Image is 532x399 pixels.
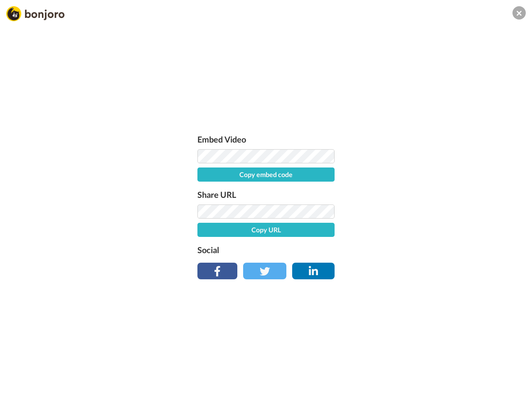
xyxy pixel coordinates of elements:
[197,243,335,256] label: Social
[6,6,64,21] img: Bonjoro Logo
[197,167,335,182] button: Copy embed code
[197,223,335,237] button: Copy URL
[197,133,335,146] label: Embed Video
[197,188,335,201] label: Share URL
